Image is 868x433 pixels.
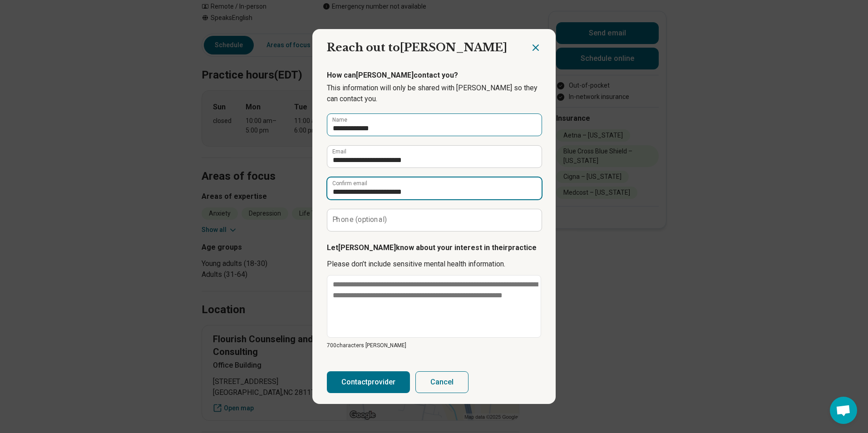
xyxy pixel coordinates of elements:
[332,117,347,123] label: Name
[530,42,541,53] button: Close dialog
[332,181,367,186] label: Confirm email
[327,70,541,81] p: How can [PERSON_NAME] contact you?
[332,216,387,223] label: Phone (optional)
[415,371,469,393] button: Cancel
[327,83,541,104] p: This information will only be shared with [PERSON_NAME] so they can contact you.
[327,259,541,270] p: Please don’t include sensitive mental health information.
[327,242,541,253] p: Let [PERSON_NAME] know about your interest in their practice
[332,149,346,154] label: Email
[327,41,507,54] span: Reach out to [PERSON_NAME]
[327,341,541,349] p: 700 characters [PERSON_NAME]
[327,371,410,393] button: Contactprovider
